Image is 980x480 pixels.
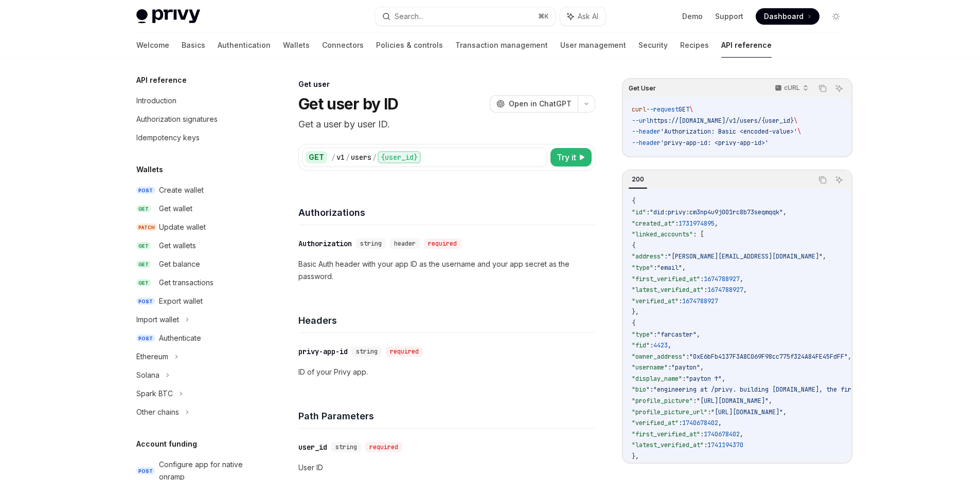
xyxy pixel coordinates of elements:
[298,366,595,378] p: ID of your Privy app.
[632,230,693,238] span: "linked_accounts"
[632,385,650,394] span: "bio"
[632,430,700,438] span: "first_verified_at"
[128,181,260,199] a: POSTCreate wallet
[128,255,260,273] a: GETGet balance
[816,173,829,187] button: Copy the contents from the code block
[680,33,709,58] a: Recipes
[159,184,204,196] div: Create wallet
[632,127,661,136] span: --header
[794,117,797,125] span: \
[298,95,399,113] h1: Get user by ID
[653,341,668,349] span: 4423
[136,438,197,450] h5: Account funding
[668,363,671,372] span: :
[783,208,787,216] span: ,
[136,187,155,194] span: POST
[632,419,679,427] span: "verified_at"
[679,105,689,114] span: GET
[632,197,635,205] span: {
[721,33,772,58] a: API reference
[661,127,797,136] span: 'Authorization: Basic <encoded-value>'
[360,239,382,248] span: string
[650,341,653,349] span: :
[538,12,549,21] span: ⌘ K
[700,275,704,283] span: :
[697,397,769,405] span: "[URL][DOMAIN_NAME]"
[632,308,639,316] span: },
[632,252,664,261] span: "address"
[335,443,357,451] span: string
[797,127,801,136] span: \
[689,353,848,361] span: "0xE6bFb4137F3A8C069F98cc775f324A84FE45FdFF"
[769,397,772,405] span: ,
[298,409,595,423] h4: Path Parameters
[769,80,813,97] button: cURL
[632,397,693,405] span: "profile_picture"
[455,33,548,58] a: Transaction management
[136,163,163,176] h5: Wallets
[375,7,555,26] button: Search...⌘K
[128,236,260,255] a: GETGet wallets
[653,264,657,272] span: :
[650,385,653,394] span: :
[356,347,378,356] span: string
[298,238,352,249] div: Authorization
[704,286,707,294] span: :
[632,330,653,339] span: "type"
[650,117,794,125] span: https://[DOMAIN_NAME]/v1/users/{user_id}
[159,332,201,344] div: Authenticate
[722,375,725,383] span: ,
[668,252,823,261] span: "[PERSON_NAME][EMAIL_ADDRESS][DOMAIN_NAME]"
[661,139,769,147] span: 'privy-app-id: <privy-app-id>'
[136,350,168,363] div: Ethereum
[629,84,656,93] span: Get User
[632,319,635,327] span: {
[376,33,443,58] a: Policies & controls
[182,33,205,58] a: Basics
[136,74,187,86] h5: API reference
[557,151,576,163] span: Try it
[682,11,703,22] a: Demo
[394,239,416,248] span: header
[632,219,675,228] span: "created_at"
[632,139,661,147] span: --header
[832,173,846,187] button: Ask AI
[136,467,155,475] span: POST
[682,419,718,427] span: 1740678402
[823,252,826,261] span: ,
[298,442,327,452] div: user_id
[632,264,653,272] span: "type"
[298,206,595,219] h4: Authorizations
[783,408,787,416] span: ,
[679,297,682,305] span: :
[378,151,421,163] div: {user_id}
[743,286,747,294] span: ,
[646,105,679,114] span: --request
[638,33,668,58] a: Security
[686,375,722,383] span: "payton ↑"
[707,408,711,416] span: :
[560,33,626,58] a: User management
[816,82,829,95] button: Copy the contents from the code block
[351,152,371,162] div: users
[632,105,646,114] span: curl
[136,298,155,305] span: POST
[828,8,844,25] button: Toggle dark mode
[128,292,260,310] a: POSTExport wallet
[764,11,804,22] span: Dashboard
[784,84,800,92] p: cURL
[632,286,704,294] span: "latest_verified_at"
[136,406,179,418] div: Other chains
[707,286,743,294] span: 1674788927
[704,275,740,283] span: 1674788927
[711,408,783,416] span: "[URL][DOMAIN_NAME]"
[159,295,203,307] div: Export wallet
[346,152,350,162] div: /
[136,205,151,213] span: GET
[704,430,740,438] span: 1740678402
[298,117,595,132] p: Get a user by user ID.
[298,313,595,327] h4: Headers
[424,238,461,249] div: required
[682,264,686,272] span: ,
[306,151,327,163] div: GET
